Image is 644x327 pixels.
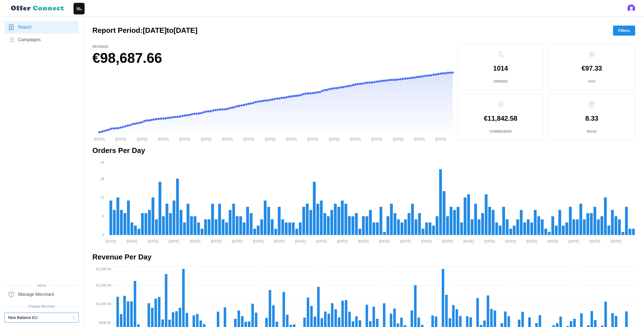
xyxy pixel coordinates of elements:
tspan: [DATE] [158,137,169,141]
span: Filters [618,26,630,35]
p: ROAS [587,129,597,134]
tspan: [DATE] [148,239,158,243]
tspan: €500.00 [99,321,111,325]
tspan: [DATE] [169,239,179,243]
tspan: [DATE] [611,239,621,243]
tspan: [DATE] [393,137,403,141]
h1: €98,687.66 [92,49,453,67]
h2: Report Period: [DATE] to [DATE] [92,26,197,35]
span: Report [18,24,31,31]
p: €97.33 [581,65,602,72]
p: 1014 [493,65,508,72]
tspan: €2,000.00 [96,267,111,271]
a: Report [4,21,79,34]
tspan: [DATE] [211,239,221,243]
p: 8.33 [585,115,598,122]
tspan: [DATE] [308,137,318,141]
tspan: 6 [102,214,104,218]
p: Orders [493,79,508,84]
tspan: [DATE] [421,239,432,243]
p: Revenue [92,44,453,49]
tspan: [DATE] [180,137,190,141]
tspan: [DATE] [190,239,200,243]
tspan: [DATE] [253,239,264,243]
tspan: [DATE] [265,137,275,141]
tspan: 18 [100,177,104,181]
span: Campaigns [18,36,41,43]
tspan: [DATE] [350,137,361,141]
p: AOV [588,79,595,84]
tspan: 24 [100,160,104,164]
tspan: [DATE] [295,239,306,243]
img: loyalBe Logo [9,3,67,13]
button: New Balance EU [4,313,79,323]
tspan: €1,000.00 [96,302,111,306]
tspan: [DATE] [286,137,297,141]
tspan: [DATE] [358,239,369,243]
tspan: [DATE] [127,239,137,243]
tspan: [DATE] [137,137,147,141]
tspan: [DATE] [400,239,411,243]
tspan: [DATE] [244,137,254,141]
button: Filters [613,26,635,36]
tspan: [DATE] [442,239,453,243]
a: Manage Merchant [4,288,79,301]
tspan: [DATE] [463,239,474,243]
img: 's logo [627,4,635,12]
tspan: [DATE] [379,239,390,243]
tspan: 12 [100,195,104,199]
tspan: [DATE] [569,239,579,243]
tspan: [DATE] [505,239,516,243]
tspan: [DATE] [329,137,339,141]
h2: Orders Per Day [92,146,635,155]
tspan: [DATE] [436,137,446,141]
tspan: 0 [102,233,104,237]
button: Open user button [627,4,635,12]
tspan: [DATE] [201,137,211,141]
tspan: [DATE] [232,239,242,243]
span: Change Merchant [4,304,79,309]
tspan: [DATE] [526,239,537,243]
tspan: [DATE] [589,239,600,243]
h2: Revenue Per Day [92,252,635,262]
tspan: [DATE] [222,137,233,141]
a: Campaigns [4,34,79,46]
tspan: [DATE] [337,239,348,243]
p: Commission [490,129,512,134]
span: Manage Merchant [18,291,54,298]
tspan: [DATE] [414,137,425,141]
span: Admin [4,283,79,288]
tspan: [DATE] [105,239,116,243]
tspan: [DATE] [94,137,105,141]
tspan: [DATE] [372,137,382,141]
tspan: [DATE] [115,137,126,141]
tspan: [DATE] [484,239,495,243]
p: €11,842.58 [484,115,517,122]
tspan: €1,500.00 [96,283,111,287]
tspan: [DATE] [316,239,326,243]
tspan: [DATE] [547,239,558,243]
tspan: [DATE] [274,239,284,243]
